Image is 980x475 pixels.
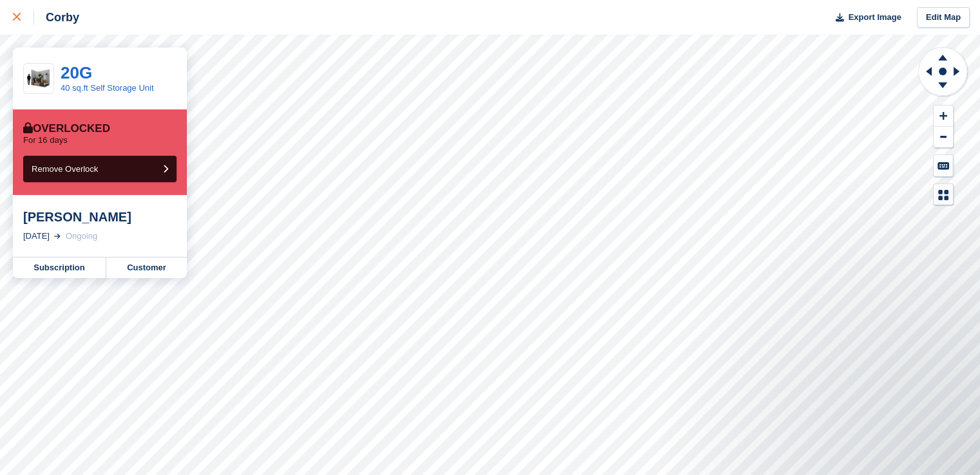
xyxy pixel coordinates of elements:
[934,106,953,127] button: Zoom In
[917,7,970,28] a: Edit Map
[106,257,187,278] a: Customer
[54,234,61,239] img: arrow-right-light-icn-cde0832a797a2874e46488d9cf13f60e5c3a73dbe684e267c42b8395dfbc2abf.svg
[23,122,110,135] div: Overlocked
[61,63,92,82] a: 20G
[24,68,53,90] img: 40-sqft-unit.jpg
[848,11,901,24] span: Export Image
[23,156,177,182] button: Remove Overlock
[61,83,154,93] a: 40 sq.ft Self Storage Unit
[23,209,177,225] div: [PERSON_NAME]
[23,135,68,145] p: For 16 days
[66,230,97,243] div: Ongoing
[934,184,953,205] button: Map Legend
[934,127,953,148] button: Zoom Out
[934,155,953,176] button: Keyboard Shortcuts
[34,10,79,25] div: Corby
[828,7,901,28] button: Export Image
[23,230,50,243] div: [DATE]
[32,164,98,174] span: Remove Overlock
[13,257,106,278] a: Subscription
